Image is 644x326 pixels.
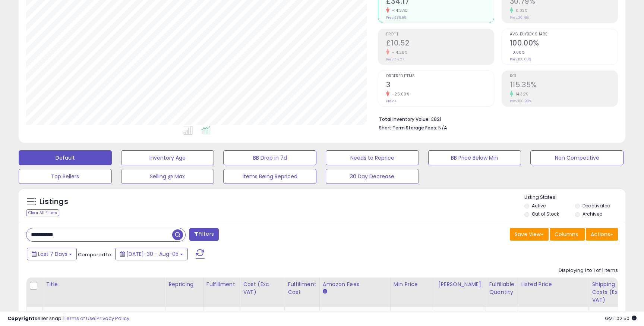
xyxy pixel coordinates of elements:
[510,39,618,49] h2: 100.00%
[223,150,316,165] button: BB Drop in 7d
[64,315,95,322] a: Terms of Use
[189,228,218,241] button: Filters
[438,280,483,288] div: [PERSON_NAME]
[438,124,447,131] span: N/A
[510,81,618,91] h2: 115.35%
[389,50,408,55] small: -14.26%
[513,91,528,97] small: 14.32%
[323,288,327,295] small: Amazon Fees.
[428,150,521,165] button: BB Price Below Min
[288,280,316,296] div: Fulfillment Cost
[121,169,214,184] button: Selling @ Max
[394,280,432,288] div: Min Price
[510,50,525,55] small: 0.00%
[27,248,77,260] button: Last 7 Days
[326,150,419,165] button: Needs to Reprice
[40,197,68,207] h5: Listings
[386,57,404,62] small: Prev: £12.27
[530,150,624,165] button: Non Competitive
[206,280,237,288] div: Fulfillment
[513,8,528,13] small: 0.03%
[510,15,529,20] small: Prev: 30.78%
[524,194,625,201] p: Listing States:
[386,32,494,37] span: Profit
[583,203,610,209] label: Deactivated
[386,74,494,78] span: Ordered Items
[510,57,531,62] small: Prev: 100.00%
[592,280,630,304] div: Shipping Costs (Exc. VAT)
[386,99,397,103] small: Prev: 4
[168,280,200,288] div: Repricing
[243,280,281,296] div: Cost (Exc. VAT)
[605,315,637,322] span: 2025-08-15 02:50 GMT
[532,211,559,217] label: Out of Stock
[521,280,585,288] div: Listed Price
[46,280,162,288] div: Title
[389,91,410,97] small: -25.00%
[115,248,188,260] button: [DATE]-30 - Aug-05
[510,32,618,37] span: Avg. Buybox Share
[121,150,214,165] button: Inventory Age
[323,280,387,288] div: Amazon Fees
[97,315,129,322] a: Privacy Policy
[7,315,35,322] strong: Copyright
[389,8,407,13] small: -14.27%
[555,231,578,238] span: Columns
[386,81,494,91] h2: 3
[386,15,406,20] small: Prev: £39.86
[586,228,618,241] button: Actions
[126,250,179,258] span: [DATE]-30 - Aug-05
[532,203,546,209] label: Active
[386,39,494,49] h2: £10.52
[326,169,419,184] button: 30 Day Decrease
[489,280,515,296] div: Fulfillable Quantity
[19,169,112,184] button: Top Sellers
[559,267,618,274] div: Displaying 1 to 1 of 1 items
[510,99,531,103] small: Prev: 100.90%
[550,228,585,241] button: Columns
[379,116,430,122] b: Total Inventory Value:
[583,211,603,217] label: Archived
[38,250,67,258] span: Last 7 Days
[7,315,129,322] div: seller snap | |
[78,251,112,258] span: Compared to:
[510,228,549,241] button: Save View
[26,209,59,216] div: Clear All Filters
[223,169,316,184] button: Items Being Repriced
[19,150,112,165] button: Default
[379,125,437,131] b: Short Term Storage Fees:
[510,74,618,78] span: ROI
[379,114,612,123] li: £821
